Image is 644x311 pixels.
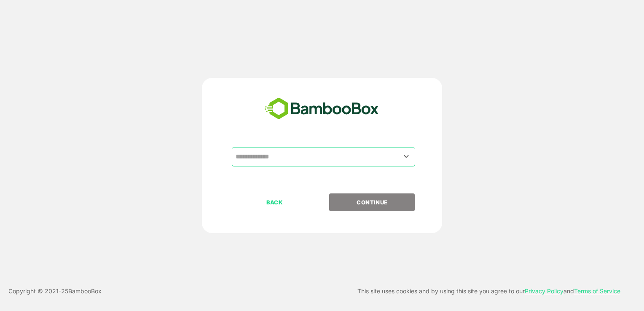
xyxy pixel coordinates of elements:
button: CONTINUE [329,193,415,211]
p: Copyright © 2021- 25 BambooBox [8,286,102,296]
a: Privacy Policy [525,287,563,295]
button: BACK [232,193,317,211]
a: Terms of Service [574,287,620,295]
img: bamboobox [260,95,384,123]
p: BACK [233,198,317,207]
p: This site uses cookies and by using this site you agree to our and [357,286,620,296]
button: Open [401,151,412,162]
p: CONTINUE [330,198,414,207]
